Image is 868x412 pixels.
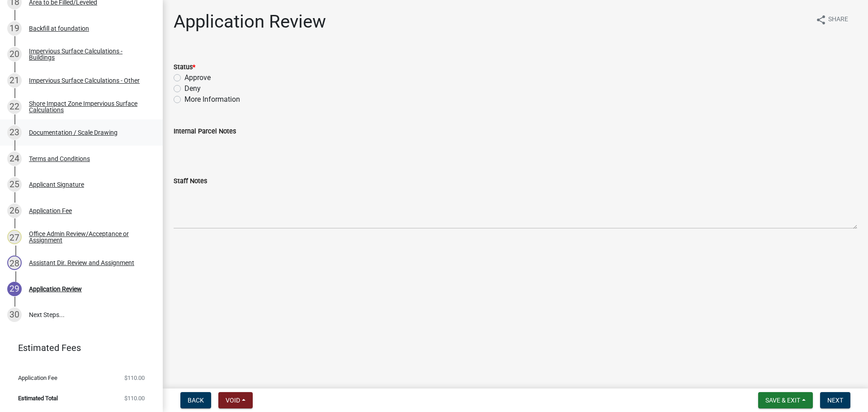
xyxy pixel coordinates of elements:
div: 27 [7,230,22,244]
div: 20 [7,47,22,62]
div: Impervious Surface Calculations - Other [29,77,140,84]
div: 24 [7,152,22,166]
h1: Application Review [174,11,326,33]
span: Back [188,397,204,404]
div: Terms and Conditions [29,156,90,162]
div: Shore Impact Zone Impervious Surface Calculations [29,100,148,113]
div: Backfill at foundation [29,25,89,32]
span: $110.00 [124,395,145,401]
button: shareShare [808,11,855,28]
button: Void [218,392,253,408]
div: Applicant Signature [29,181,84,188]
span: Save & Exit [765,397,800,404]
div: Office Admin Review/Acceptance or Assignment [29,231,148,243]
label: Approve [184,72,211,83]
div: Impervious Surface Calculations - Buildings [29,48,148,61]
span: $110.00 [124,375,145,381]
div: 19 [7,21,22,36]
div: 21 [7,73,22,88]
div: Application Review [29,286,82,292]
a: Estimated Fees [7,339,148,357]
div: 22 [7,99,22,114]
button: Next [820,392,850,408]
div: 30 [7,308,22,322]
label: Status [174,64,195,71]
button: Back [180,392,211,408]
div: 28 [7,256,22,270]
label: Deny [184,83,201,94]
span: Share [828,14,848,25]
div: 23 [7,125,22,140]
label: More Information [184,94,240,105]
span: Void [226,397,240,404]
i: share [816,14,826,25]
div: Documentation / Scale Drawing [29,129,118,136]
span: Application Fee [18,375,57,381]
span: Estimated Total [18,395,58,401]
button: Save & Exit [758,392,813,408]
div: 29 [7,282,22,296]
label: Internal Parcel Notes [174,128,236,135]
span: Next [827,397,843,404]
div: Assistant Dir. Review and Assignment [29,260,134,266]
div: 25 [7,177,22,192]
label: Staff Notes [174,178,207,185]
div: Application Fee [29,208,72,214]
div: 26 [7,204,22,218]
